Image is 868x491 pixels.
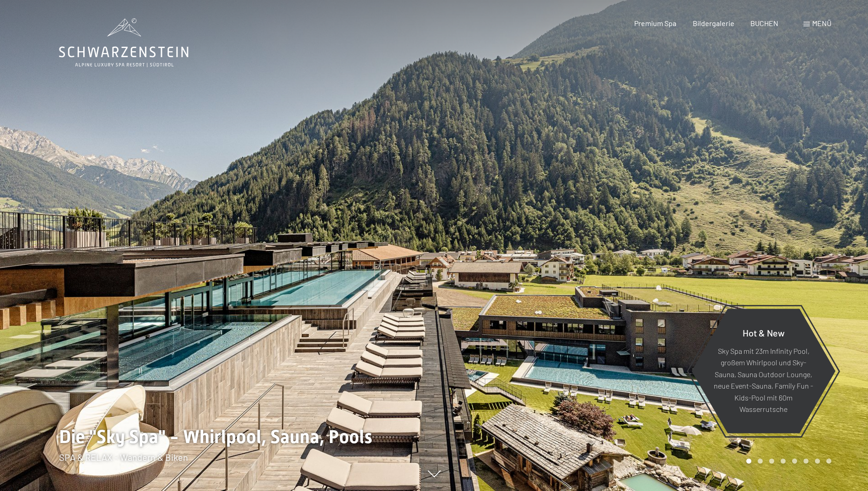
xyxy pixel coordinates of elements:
div: Carousel Page 3 [769,459,774,464]
div: Carousel Page 5 [792,459,797,464]
p: Sky Spa mit 23m Infinity Pool, großem Whirlpool und Sky-Sauna, Sauna Outdoor Lounge, neue Event-S... [714,345,813,415]
div: Carousel Page 4 [781,459,786,464]
a: Bildergalerie [693,19,734,27]
span: Menü [812,19,831,27]
div: Carousel Pagination [743,459,831,464]
div: Carousel Page 8 [826,459,831,464]
a: Hot & New Sky Spa mit 23m Infinity Pool, großem Whirlpool und Sky-Sauna, Sauna Outdoor Lounge, ne... [691,308,836,434]
a: BUCHEN [750,19,778,27]
div: Carousel Page 7 [815,459,820,464]
span: Hot & New [743,327,785,338]
div: Carousel Page 6 [803,459,809,464]
div: Carousel Page 2 [758,459,763,464]
a: Premium Spa [634,19,676,27]
div: Carousel Page 1 (Current Slide) [746,459,751,464]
